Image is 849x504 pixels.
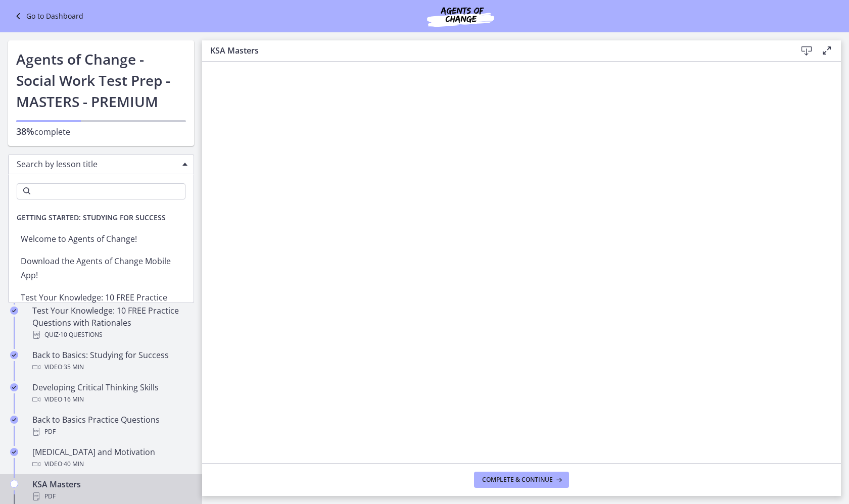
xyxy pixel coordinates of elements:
[59,329,103,341] span: · 10 Questions
[32,490,190,502] div: PDF
[210,44,780,57] h3: KSA Masters
[32,393,190,406] div: Video
[400,4,521,28] img: Agents of Change Social Work Test Prep
[474,472,569,488] button: Complete & continue
[32,361,190,373] div: Video
[32,446,190,470] div: [MEDICAL_DATA] and Motivation
[32,381,190,406] div: Developing Critical Thinking Skills
[16,125,186,138] p: complete
[482,476,553,484] span: Complete & continue
[10,351,18,359] i: Completed
[9,286,194,323] li: Test Your Knowledge: 10 FREE Practice Questions with Rationales
[12,10,83,22] a: Go to Dashboard
[16,125,34,137] span: 38%
[32,414,190,438] div: Back to Basics Practice Questions
[62,361,84,373] span: · 35 min
[32,426,190,438] div: PDF
[9,250,194,286] li: Download the Agents of Change Mobile App!
[32,349,190,373] div: Back to Basics: Studying for Success
[8,154,194,174] div: Search by lesson title
[32,478,190,502] div: KSA Masters
[10,307,18,315] i: Completed
[9,228,194,250] li: Welcome to Agents of Change!
[16,48,186,112] h1: Agents of Change - Social Work Test Prep - MASTERS - PREMIUM
[10,416,18,424] i: Completed
[32,305,190,341] div: Test Your Knowledge: 10 FREE Practice Questions with Rationales
[32,329,190,341] div: Quiz
[62,393,84,406] span: · 16 min
[10,383,18,391] i: Completed
[17,159,177,170] span: Search by lesson title
[32,458,190,470] div: Video
[10,448,18,456] i: Completed
[62,458,84,470] span: · 40 min
[9,208,174,228] span: Getting Started: Studying for Success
